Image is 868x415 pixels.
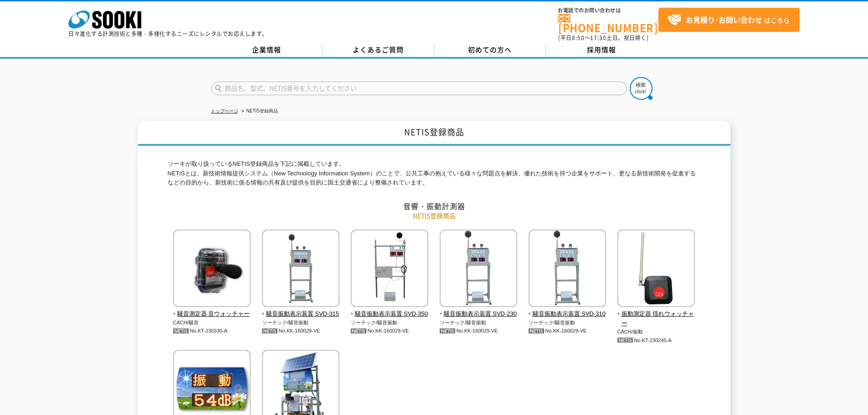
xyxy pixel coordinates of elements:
[529,309,606,319] span: 騒音振動表示装置 SVD-310
[68,31,268,36] p: 日々進化する計測技術と多種・多様化するニーズにレンタルでお応えします。
[440,326,518,336] p: No.KK-160029-VE
[529,326,606,336] p: No.KK-160029-VE
[262,301,340,319] a: 騒音振動表示装置 SVD-315
[434,43,546,57] a: 初めての方へ
[173,326,251,336] p: No.KT-230330-A
[351,319,429,327] p: ソーテック/騒音振動
[262,319,340,327] p: ソーテック/騒音振動
[668,13,790,27] span: はこちら
[468,45,512,55] span: 初めての方へ
[168,201,701,211] h2: 音響・振動計測器
[173,230,251,309] img: 騒音測定器 音ウォッチャー
[173,309,251,319] span: 騒音測定器 音ウォッチャー
[262,230,339,309] img: 騒音振動表示装置 SVD-315
[323,43,434,57] a: よくあるご質問
[168,159,701,188] p: ソーキが取り扱っているNETIS登録商品を下記に掲載しています。 NETISとは、新技術情報提供システム（New Technology Information System）のことで、公共工事の...
[211,108,238,113] a: トップページ
[168,211,701,220] p: NETIS登録商品
[440,309,518,319] span: 騒音振動表示装置 SVD-230
[558,34,648,42] span: (平日 ～ 土日、祝日除く)
[572,34,585,42] span: 8:50
[658,8,800,32] a: お見積り･お問い合わせはこちら
[546,43,657,57] a: 採用情報
[440,301,518,319] a: 騒音振動表示装置 SVD-230
[351,301,429,319] a: 騒音振動表示装置 SVD-350
[630,77,652,100] img: btn_search.png
[440,230,517,309] img: 騒音振動表示装置 SVD-230
[262,326,340,336] p: No.KK-160029-VE
[138,121,730,146] h1: NETIS登録商品
[617,328,695,336] p: CACH/振動
[211,82,627,95] input: 商品名、型式、NETIS番号を入力してください
[617,309,695,328] span: 振動測定器 揺れウォッチャー
[558,14,658,33] a: [PHONE_NUMBER]
[351,326,429,336] p: No.KK-160029-VE
[211,43,323,57] a: 企業情報
[617,301,695,328] a: 振動測定器 揺れウォッチャー
[351,309,429,319] span: 騒音振動表示装置 SVD-350
[173,319,251,327] p: CACH/騒音
[590,34,606,42] span: 17:30
[529,301,606,319] a: 騒音振動表示装置 SVD-310
[173,301,251,319] a: 騒音測定器 音ウォッチャー
[529,230,606,309] img: 騒音振動表示装置 SVD-310
[617,336,695,345] p: No.KT-230245-A
[240,107,278,116] li: NETIS登録商品
[558,8,658,13] span: お電話でのお問い合わせは
[529,319,606,327] p: ソーテック/騒音振動
[351,230,428,309] img: 騒音振動表示装置 SVD-350
[686,14,762,25] strong: お見積り･お問い合わせ
[262,309,340,319] span: 騒音振動表示装置 SVD-315
[617,230,695,309] img: 振動測定器 揺れウォッチャー
[440,319,518,327] p: ソーテック/騒音振動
